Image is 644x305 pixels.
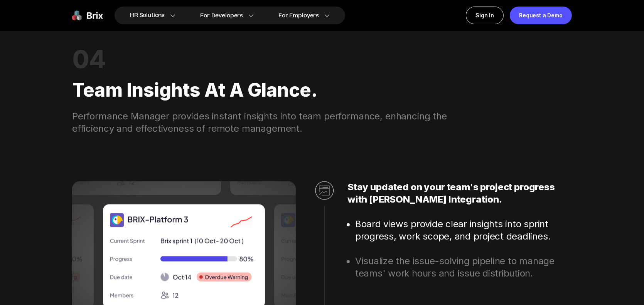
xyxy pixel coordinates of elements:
span: For Developers [200,12,243,20]
span: HR Solutions [130,9,165,22]
div: Team Insights at a Glance. [72,70,572,110]
a: Request a Demo [510,7,572,24]
h2: Stay updated on your team's project progress with [PERSON_NAME] Integration. [347,181,572,206]
div: 04 [72,49,572,70]
a: Sign In [466,7,504,24]
li: Visualize the issue-solving pipeline to manage teams' work hours and issue distribution. [355,255,572,280]
div: Performance Manager provides instant insights into team performance, enhancing the efficiency and... [72,110,467,135]
li: Board views provide clear insights into sprint progress, work scope, and project deadlines. [355,218,572,243]
span: For Employers [278,12,319,20]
